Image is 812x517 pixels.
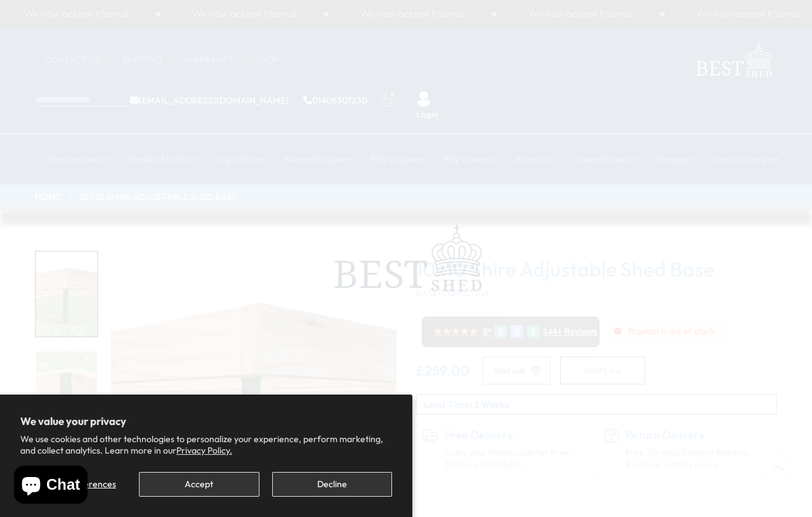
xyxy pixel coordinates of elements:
a: Privacy Policy. [176,445,232,456]
button: Accept [139,472,259,497]
button: Decline [272,472,392,497]
p: We use cookies and other technologies to personalize your experience, perform marketing, and coll... [20,433,392,456]
h2: We value your privacy [20,415,392,428]
inbox-online-store-chat: Shopify online store chat [10,466,91,507]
